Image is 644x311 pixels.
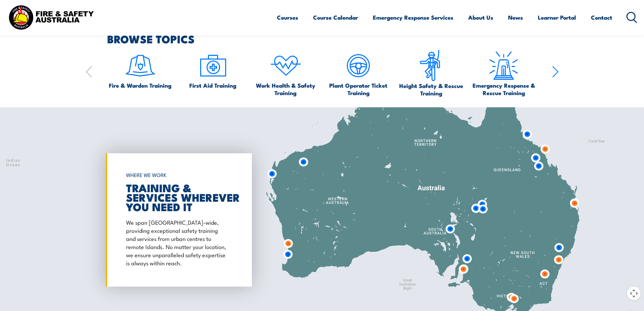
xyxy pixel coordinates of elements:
span: Plant Operator Ticket Training [325,82,391,96]
img: icon-4 [270,50,302,82]
a: First Aid Training [189,50,236,89]
img: icon-6 [415,50,447,82]
span: Fire & Warden Training [109,82,171,89]
a: Work Health & Safety Training [253,50,319,96]
a: Learner Portal [538,8,576,26]
img: icon-1 [124,50,156,82]
button: Map camera controls [627,287,641,300]
img: Emergency Response Icon [488,50,520,82]
a: Fire & Warden Training [109,50,171,89]
a: Course Calendar [313,8,358,26]
span: Height Safety & Rescue Training [398,82,464,97]
a: Plant Operator Ticket Training [325,50,391,96]
a: Emergency Response Services [373,8,453,26]
span: First Aid Training [189,82,236,89]
h2: BROWSE TOPICS [107,34,559,43]
span: Emergency Response & Rescue Training [471,82,537,96]
a: Emergency Response & Rescue Training [471,50,537,96]
span: Work Health & Safety Training [253,82,319,96]
a: Height Safety & Rescue Training [398,50,464,97]
img: icon-5 [342,50,374,82]
a: News [508,8,523,26]
h2: TRAINING & SERVICES WHEREVER YOU NEED IT [126,183,228,211]
a: About Us [468,8,493,26]
img: icon-2 [197,50,229,82]
a: Contact [591,8,612,26]
h6: WHERE WE WORK [126,169,228,181]
a: Courses [277,8,298,26]
p: We span [GEOGRAPHIC_DATA]-wide, providing exceptional safety training and services from urban cen... [126,218,228,267]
